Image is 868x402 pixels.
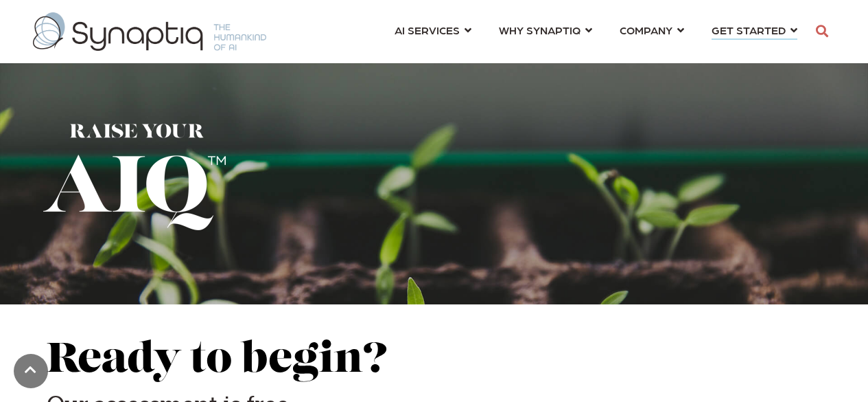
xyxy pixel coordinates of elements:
[620,23,672,36] span: COMPANY
[499,23,580,36] span: WHY SYNAPTIQ
[47,339,822,384] h2: Ready to begin?
[712,17,797,43] a: GET STARTED
[395,23,460,36] span: AI SERVICES
[43,124,226,230] img: Raise Your AIQ™
[712,23,786,36] span: GET STARTED
[620,17,684,43] a: COMPANY
[33,12,266,51] img: synaptiq logo-1
[381,7,811,56] nav: menu
[395,17,471,43] a: AI SERVICES
[499,17,592,43] a: WHY SYNAPTIQ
